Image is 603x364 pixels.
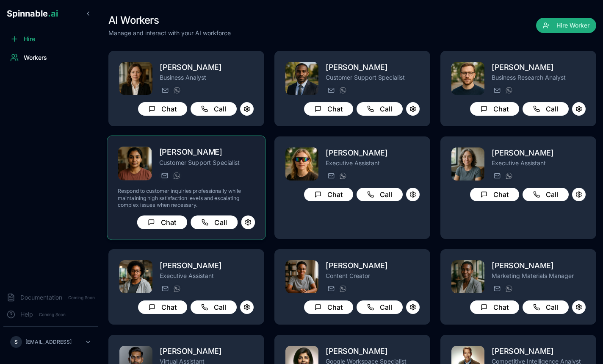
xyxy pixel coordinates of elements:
[451,62,484,95] img: Rafael da Silva
[159,170,169,181] button: Send email to ariana.silva@getspinnable.ai
[503,85,514,95] button: WhatsApp
[20,310,33,319] span: Help
[118,147,152,181] img: Ariana Silva
[492,159,586,167] p: Executive Assistant
[337,171,348,181] button: WhatsApp
[506,172,512,179] img: WhatsApp
[171,85,182,95] button: WhatsApp
[119,260,152,293] img: Mina Chang
[326,159,420,167] p: Executive Assistant
[119,62,152,95] img: Victoria Lewis
[506,87,512,94] img: WhatsApp
[160,85,170,95] button: Send email to victoria.lewis@getspinnable.ai
[492,171,502,181] button: Send email to victoria.blackwood@getspinnable.ai
[304,102,353,116] button: Chat
[470,102,519,116] button: Chat
[48,8,58,19] span: .ai
[14,339,18,345] span: S
[36,311,68,319] span: Coming Soon
[503,283,514,294] button: WhatsApp
[191,215,238,229] button: Call
[7,333,95,350] button: S[EMAIL_ADDRESS]
[191,300,237,314] button: Call
[326,283,336,294] button: Send email to rachel.morgan@getspinnable.ai
[326,171,336,181] button: Send email to emma.donovan@getspinnable.ai
[108,14,231,27] h1: AI Workers
[536,22,596,31] a: Hire Worker
[492,85,502,95] button: Send email to rafael.da.silva@getspinnable.ai
[160,260,254,272] h2: [PERSON_NAME]
[138,300,187,314] button: Chat
[340,172,346,179] img: WhatsApp
[326,272,420,280] p: Content Creator
[536,18,596,33] button: Hire Worker
[326,73,420,82] p: Customer Support Specialist
[470,188,519,201] button: Chat
[492,260,586,272] h2: [PERSON_NAME]
[337,283,348,294] button: WhatsApp
[160,73,254,82] p: Business Analyst
[285,62,318,95] img: Anton Muller
[20,293,62,302] span: Documentation
[326,85,336,95] button: Send email to anton.muller@getspinnable.ai
[174,87,180,94] img: WhatsApp
[7,8,58,19] span: Spinnable
[24,53,47,62] span: Workers
[138,102,187,116] button: Chat
[66,294,97,302] span: Coming Soon
[523,300,569,314] button: Call
[492,147,586,159] h2: [PERSON_NAME]
[24,35,35,43] span: Hire
[492,283,502,294] button: Send email to olivia.bennett@getspinnable.ai
[326,260,420,272] h2: [PERSON_NAME]
[492,73,586,82] p: Business Research Analyst
[357,300,403,314] button: Call
[523,188,569,201] button: Call
[451,147,484,181] img: Charlotte Doe
[191,102,237,116] button: Call
[304,300,353,314] button: Chat
[137,215,187,229] button: Chat
[160,283,170,294] button: Send email to maya.peterson@getspinnable.ai
[337,85,348,95] button: WhatsApp
[340,87,346,94] img: WhatsApp
[160,61,254,73] h2: [PERSON_NAME]
[503,171,514,181] button: WhatsApp
[506,285,512,292] img: WhatsApp
[25,339,72,345] p: [EMAIL_ADDRESS]
[492,272,586,280] p: Marketing Materials Manager
[326,345,420,357] h2: [PERSON_NAME]
[159,158,255,167] p: Customer Support Specialist
[159,146,255,158] h2: [PERSON_NAME]
[160,345,254,357] h2: [PERSON_NAME]
[173,172,180,179] img: WhatsApp
[171,170,181,181] button: WhatsApp
[326,147,420,159] h2: [PERSON_NAME]
[285,260,318,293] img: Ruby Tan
[118,188,255,208] p: Respond to customer inquiries professionally while maintaining high satisfaction levels and escal...
[492,345,586,357] h2: [PERSON_NAME]
[357,102,403,116] button: Call
[174,285,180,292] img: WhatsApp
[492,61,586,73] h2: [PERSON_NAME]
[470,300,519,314] button: Chat
[357,188,403,201] button: Call
[304,188,353,201] button: Chat
[340,285,346,292] img: WhatsApp
[523,102,569,116] button: Call
[285,147,318,181] img: Helen Leroy
[108,29,231,37] p: Manage and interact with your AI workforce
[451,260,484,293] img: Rania Kowalski
[160,272,254,280] p: Executive Assistant
[326,61,420,73] h2: [PERSON_NAME]
[171,283,182,294] button: WhatsApp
